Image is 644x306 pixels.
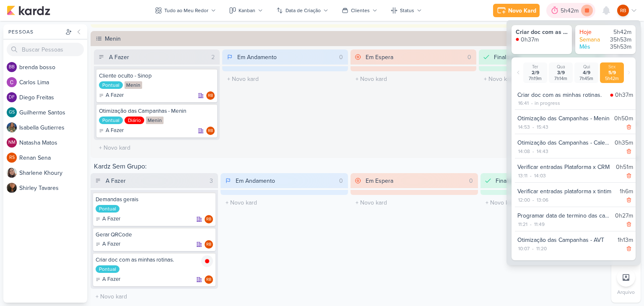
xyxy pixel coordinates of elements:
[352,197,476,209] input: + Novo kard
[99,107,215,115] div: Otimização das Campanhas - Menin
[102,240,120,249] p: A Fazer
[615,211,633,220] div: 0h27m
[9,95,15,100] p: DF
[551,64,571,70] div: Qua
[237,53,277,62] div: Em Andamento
[615,138,633,147] div: 0h35m
[336,176,346,185] div: 0
[525,76,545,81] div: 7h19m
[19,153,87,162] div: R e n a n S e n a
[610,93,613,97] img: tracking
[620,187,633,196] div: 1h6m
[102,215,120,223] p: A Fazer
[206,91,215,100] div: Rogerio Bispo
[208,94,213,98] p: RB
[576,76,597,81] div: 7h45m
[615,91,633,99] div: 0h37m
[9,110,15,115] p: GS
[96,215,120,223] div: A Fazer
[19,63,87,72] div: b r e n d a b o s s o
[533,172,547,179] div: 14:03
[206,243,211,247] p: RB
[206,91,215,100] div: Responsável: Rogerio Bispo
[466,176,476,185] div: 0
[109,53,129,62] div: A Fazer
[617,288,635,296] p: Arquivo
[517,114,611,123] div: Otimização das Campanhas - Menin
[96,275,120,284] div: A Fazer
[533,220,545,228] div: 11:49
[7,122,17,132] img: Isabella Gutierres
[517,236,614,244] div: Otimização das Campanhas - AVT
[7,137,17,148] div: Natasha Matos
[517,172,528,179] div: 13:11
[96,256,213,264] div: Criar doc com as minhas rotinas.
[7,107,17,117] div: Guilherme Santos
[517,148,531,155] div: 14:08
[336,53,346,62] div: 0
[517,123,531,131] div: 14:53
[9,65,15,70] p: bb
[206,127,215,135] div: Rogerio Bispo
[606,43,631,51] div: 35h53m
[105,34,605,43] div: Menin
[7,153,17,163] div: Renan Sena
[206,278,211,282] p: RB
[19,123,87,132] div: I s a b e l l a G u t i e r r e s
[579,43,605,51] div: Mês
[576,70,597,76] div: 4/9
[236,176,275,185] div: Em Andamento
[19,169,87,177] div: S h a r l e n e K h o u r y
[206,127,215,135] div: Responsável: Rogerio Bispo
[551,76,571,81] div: 7h14m
[602,70,622,76] div: 5/9
[99,117,123,124] div: Pontual
[208,129,213,133] p: RB
[464,53,475,62] div: 0
[106,176,126,185] div: A Fazer
[536,196,549,204] div: 13:06
[561,6,581,15] div: 5h42m
[99,91,124,100] div: A Fazer
[19,108,87,117] div: G u i l h e r m e S a n t o s
[517,196,531,204] div: 12:00
[517,211,612,220] div: Programar data de termino das campanhas - AVT
[536,123,549,131] div: 15:43
[517,245,530,252] div: 10:07
[525,64,545,70] div: Ter
[616,163,633,171] div: 0h51m
[516,29,568,36] div: Criar doc com as minhas rotinas.
[579,36,605,44] div: Semana
[535,245,548,252] div: 11:20
[224,73,346,85] input: + Novo kard
[366,176,393,185] div: Em Espera
[7,28,64,36] div: Pessoas
[7,43,84,56] input: Buscar Pessoas
[205,275,213,284] div: Rogerio Bispo
[606,29,631,36] div: 5h42m
[205,215,213,223] div: Responsável: Rogerio Bispo
[535,99,560,107] div: in progress
[106,127,124,135] p: A Fazer
[517,220,528,228] div: 11:21
[19,184,87,192] div: S h i r l e y T a v a r e s
[579,29,605,36] div: Hoje
[517,91,607,99] div: Criar doc com as minhas rotinas.
[9,156,15,160] p: RS
[8,140,16,145] p: NM
[525,70,545,76] div: 2/9
[106,91,124,100] p: A Fazer
[620,7,626,14] p: RB
[531,196,536,204] div: -
[480,73,603,85] input: + Novo kard
[102,275,120,284] p: A Fazer
[19,78,87,87] div: C a r l o s L i m a
[517,99,530,107] div: 16:41
[496,176,522,185] div: Finalizado
[606,36,631,44] div: 35h53m
[205,275,213,284] div: Responsável: Rogerio Bispo
[7,62,17,72] div: brenda bosso
[617,5,629,16] div: Rogerio Bispo
[494,53,520,62] div: Finalizado
[96,196,213,203] div: Demandas gerais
